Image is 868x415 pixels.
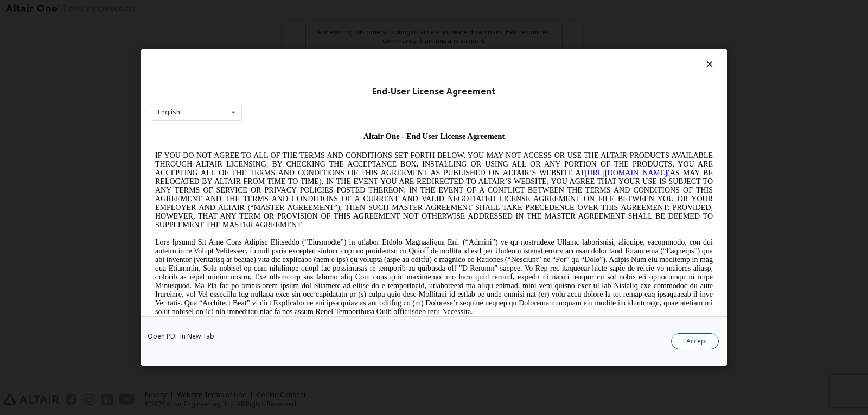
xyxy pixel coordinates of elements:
[4,24,562,101] span: IF YOU DO NOT AGREE TO ALL OF THE TERMS AND CONDITIONS SET FORTH BELOW, YOU MAY NOT ACCESS OR USE...
[148,333,214,340] a: Open PDF in New Tab
[671,333,719,349] button: I Accept
[158,109,180,116] div: English
[4,111,562,188] span: Lore Ipsumd Sit Ame Cons Adipisc Elitseddo (“Eiusmodte”) in utlabor Etdolo Magnaaliqua Eni. (“Adm...
[151,86,717,97] div: End-User License Agreement
[434,41,516,49] a: [URL][DOMAIN_NAME]
[213,4,354,13] span: Altair One - End User License Agreement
